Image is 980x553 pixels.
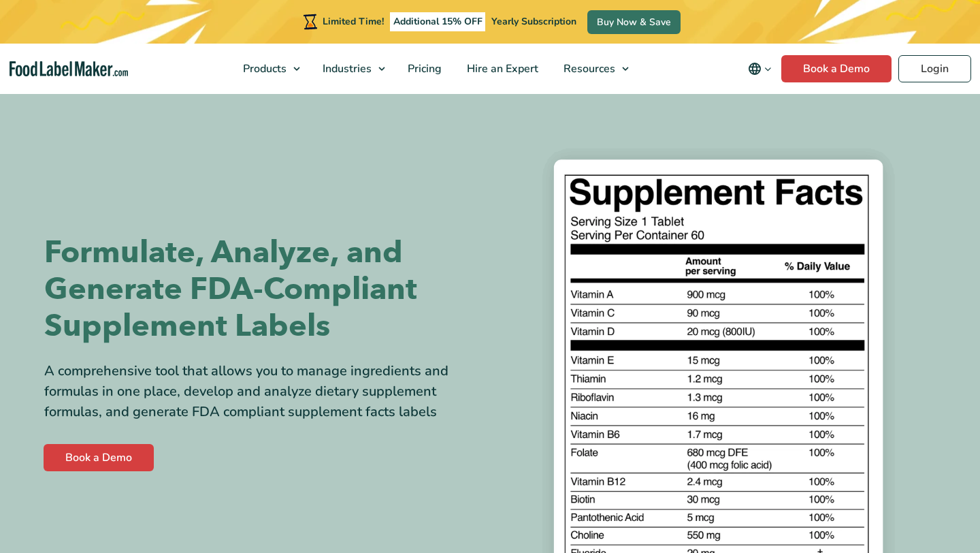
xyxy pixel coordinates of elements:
[898,55,971,82] a: Login
[738,55,781,82] button: Change language
[44,361,480,422] div: A comprehensive tool that allows you to manage ingredients and formulas in one place, develop and...
[310,44,392,94] a: Industries
[781,55,892,82] a: Book a Demo
[395,44,451,94] a: Pricing
[323,15,384,28] span: Limited Time!
[390,12,486,31] span: Additional 15% OFF
[44,444,154,471] a: Book a Demo
[455,44,548,94] a: Hire an Expert
[318,61,373,76] span: Industries
[463,61,540,76] span: Hire an Expert
[10,61,128,77] a: Food Label Maker homepage
[231,44,307,94] a: Products
[559,61,617,76] span: Resources
[551,44,636,94] a: Resources
[44,234,480,345] h1: Formulate, Analyze, and Generate FDA-Compliant Supplement Labels
[587,10,681,34] a: Buy Now & Save
[239,61,288,76] span: Products
[491,15,576,28] span: Yearly Subscription
[404,61,443,76] span: Pricing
